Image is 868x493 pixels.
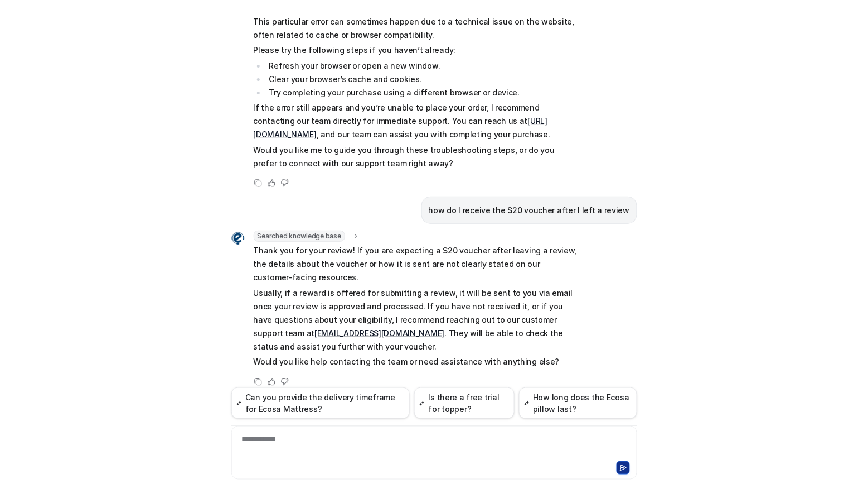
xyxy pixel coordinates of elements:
li: Try completing your purchase using a different browser or device. [266,86,580,99]
p: Thank you for sharing those details, and I’m sorry you’re having trouble at checkout. This partic... [254,2,580,42]
button: Is there a free trial for topper? [414,387,514,419]
a: [EMAIL_ADDRESS][DOMAIN_NAME] [314,328,444,338]
li: Refresh your browser or open a new window. [266,59,580,73]
li: Clear your browser’s cache and cookies. [266,73,580,86]
button: Can you provide the delivery timeframe for Ecosa Mattress? [231,387,410,419]
img: Widget [231,232,245,245]
button: How long does the Ecosa pillow last? [519,387,637,419]
span: Searched knowledge base [254,231,345,242]
p: Please try the following steps if you haven’t already: [254,44,580,57]
p: If the error still appears and you’re unable to place your order, I recommend contacting our team... [254,101,580,141]
p: Thank you for your review! If you are expecting a $20 voucher after leaving a review, the details... [254,244,580,284]
p: how do I receive the $20 voucher after I left a review [429,204,630,217]
p: Usually, if a reward is offered for submitting a review, it will be sent to you via email once yo... [254,286,580,353]
p: Would you like help contacting the team or need assistance with anything else? [254,355,580,368]
p: Would you like me to guide you through these troubleshooting steps, or do you prefer to connect w... [254,143,580,170]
